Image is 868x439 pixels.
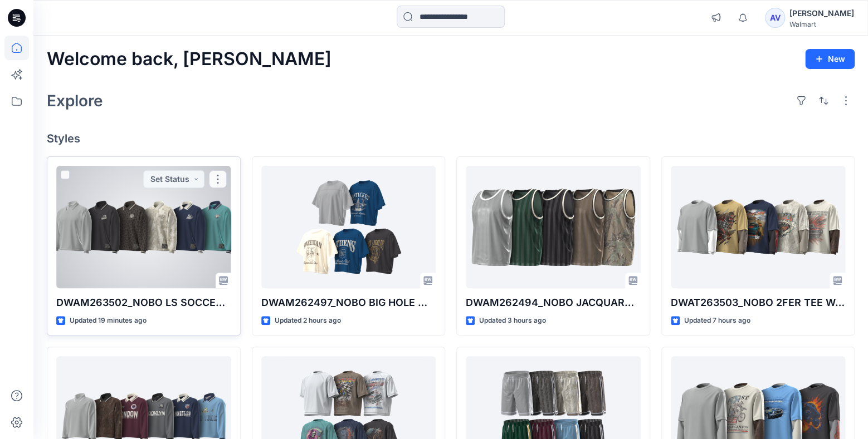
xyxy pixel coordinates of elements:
a: DWAM262494_NOBO JACQUARD MESH BASKETBALL TANK W- RIB [466,166,641,288]
p: Updated 2 hours ago [275,315,341,327]
button: New [805,49,855,69]
p: Updated 19 minutes ago [70,315,147,327]
h4: Styles [47,132,855,145]
p: Updated 7 hours ago [684,315,750,327]
h2: Welcome back, [PERSON_NAME] [47,49,331,70]
div: AV [765,8,785,28]
p: Updated 3 hours ago [479,315,546,327]
p: DWAM262494_NOBO JACQUARD MESH BASKETBALL TANK W- RIB [466,295,641,310]
p: DWAT263503_NOBO 2FER TEE W- GRAPHICS [671,295,846,310]
a: DWAM263502_NOBO LS SOCCER JERSEY [56,166,231,288]
div: [PERSON_NAME] [789,7,854,20]
div: Walmart [789,20,854,28]
h2: Explore [47,92,103,110]
p: DWAM263502_NOBO LS SOCCER JERSEY [56,295,231,310]
a: DWAT263503_NOBO 2FER TEE W- GRAPHICS [671,166,846,288]
p: DWAM262497_NOBO BIG HOLE MESH TEE W- GRAPHIC [261,295,436,310]
a: DWAM262497_NOBO BIG HOLE MESH TEE W- GRAPHIC [261,166,436,288]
